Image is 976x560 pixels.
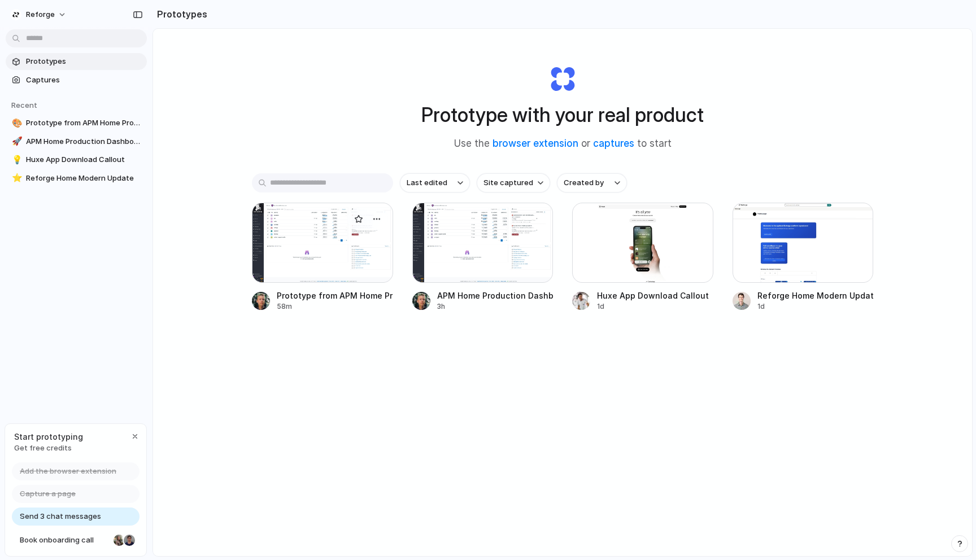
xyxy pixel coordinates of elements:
a: 💡Huxe App Download Callout [6,151,147,168]
a: ⭐Reforge Home Modern Update [6,170,147,187]
span: Start prototyping [14,431,83,443]
span: Created by [564,177,604,189]
button: Site captured [477,173,550,193]
span: Book onboarding call [20,535,109,546]
div: 3h [437,301,554,312]
a: captures [593,138,634,149]
span: Huxe App Download Callout [26,154,142,165]
div: Prototype from APM Home Production [277,290,393,301]
span: Site captured [483,177,533,189]
div: 1d [757,301,874,312]
div: Nicole Kubica [112,533,126,547]
h2: Prototypes [152,7,207,21]
span: Captures [26,75,142,86]
span: Use the or to start [454,137,672,151]
div: 1d [597,301,709,312]
a: Prototype from APM Home ProductionPrototype from APM Home Production58m [252,203,393,312]
a: Prototypes [6,53,147,70]
span: Recent [11,100,37,110]
span: Add the browser extension [20,466,116,477]
span: Get free credits [14,443,83,454]
button: 🚀 [10,136,21,147]
div: Christian Iacullo [123,533,136,547]
div: Huxe App Download Callout [597,290,709,301]
div: 58m [277,301,393,312]
h1: Prototype with your real product [421,100,704,130]
span: Prototypes [26,56,142,67]
span: Send 3 chat messages [20,511,101,522]
a: browser extension [493,138,578,149]
span: Reforge Home Modern Update [26,173,142,184]
button: ⭐ [10,173,21,184]
a: Huxe App Download CalloutHuxe App Download Callout1d [572,203,713,312]
a: APM Home Production Dashboard CleanupAPM Home Production Dashboard Cleanup3h [412,203,554,312]
div: 🚀 [12,135,20,148]
a: Book onboarding call [12,531,140,549]
span: APM Home Production Dashboard Cleanup [26,136,142,147]
button: Reforge [6,6,72,24]
a: Reforge Home Modern UpdateReforge Home Modern Update1d [733,203,874,312]
button: Created by [557,173,627,193]
a: 🚀APM Home Production Dashboard Cleanup [6,133,147,150]
div: 💡 [12,154,20,167]
div: ⭐ [12,172,20,185]
div: APM Home Production Dashboard Cleanup [437,290,554,301]
div: 🎨 [12,117,20,130]
div: Reforge Home Modern Update [757,290,874,301]
a: 🎨Prototype from APM Home Production [6,115,147,132]
span: Reforge [26,9,55,20]
span: Last edited [407,177,447,189]
a: Captures [6,72,147,89]
span: Prototype from APM Home Production [26,117,142,129]
button: 🎨 [10,117,21,129]
button: Last edited [400,173,470,193]
button: 💡 [10,154,21,165]
span: Capture a page [20,488,76,500]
